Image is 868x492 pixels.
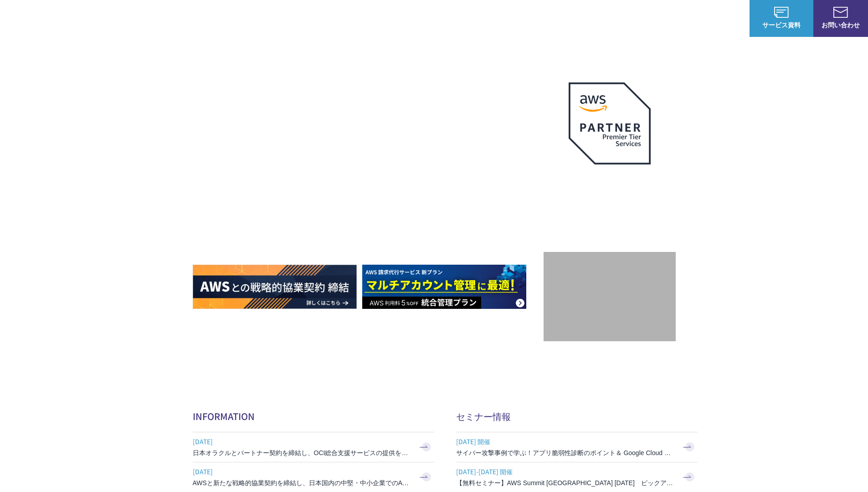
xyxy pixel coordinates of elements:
[193,432,434,462] a: [DATE] 日本オラクルとパートナー契約を締結し、OCI総合支援サービスの提供を開始
[813,20,868,30] span: お問い合わせ
[456,410,698,423] h2: セミナー情報
[14,7,171,29] a: AWS総合支援サービス C-Chorus NHN テコラスAWS総合支援サービス
[618,14,644,23] a: 導入事例
[833,7,848,18] img: お問い合わせ
[193,435,411,448] span: [DATE]
[750,20,813,30] span: サービス資料
[774,7,789,18] img: AWS総合支援サービス C-Chorus サービス資料
[193,448,411,457] h3: 日本オラクルとパートナー契約を締結し、OCI総合支援サービスの提供を開始
[193,465,411,478] span: [DATE]
[362,265,526,309] img: AWS請求代行サービス 統合管理プラン
[193,462,434,492] a: [DATE] AWSと新たな戦略的協業契約を締結し、日本国内の中堅・中小企業でのAWS活用を加速
[193,101,544,141] p: AWSの導入からコスト削減、 構成・運用の最適化からデータ活用まで 規模や業種業態を問わない マネージドサービスで
[456,462,698,492] a: [DATE]-[DATE] 開催 【無料セミナー】AWS Summit [GEOGRAPHIC_DATA] [DATE] ピックアップセッション
[105,9,171,28] span: NHN テコラス AWS総合支援サービス
[599,175,620,189] em: AWS
[193,478,411,487] h3: AWSと新たな戦略的協業契約を締結し、日本国内の中堅・中小企業でのAWS活用を加速
[569,82,651,164] img: AWSプレミアティアサービスパートナー
[193,150,544,237] h1: AWS ジャーニーの 成功を実現
[558,175,662,210] p: 最上位プレミアティア サービスパートナー
[562,266,657,332] img: 契約件数
[715,14,740,23] a: ログイン
[434,14,456,23] p: 強み
[456,465,675,478] span: [DATE]-[DATE] 開催
[456,478,675,487] h3: 【無料セミナー】AWS Summit [GEOGRAPHIC_DATA] [DATE] ピックアップセッション
[456,432,698,462] a: [DATE] 開催 サイバー攻撃事例で学ぶ！アプリ脆弱性診断のポイント＆ Google Cloud セキュリティ対策
[474,14,509,23] p: サービス
[527,14,600,23] p: 業種別ソリューション
[662,14,697,23] p: ナレッジ
[193,410,434,423] h2: INFORMATION
[456,448,675,457] h3: サイバー攻撃事例で学ぶ！アプリ脆弱性診断のポイント＆ Google Cloud セキュリティ対策
[193,265,357,309] img: AWSとの戦略的協業契約 締結
[456,435,675,448] span: [DATE] 開催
